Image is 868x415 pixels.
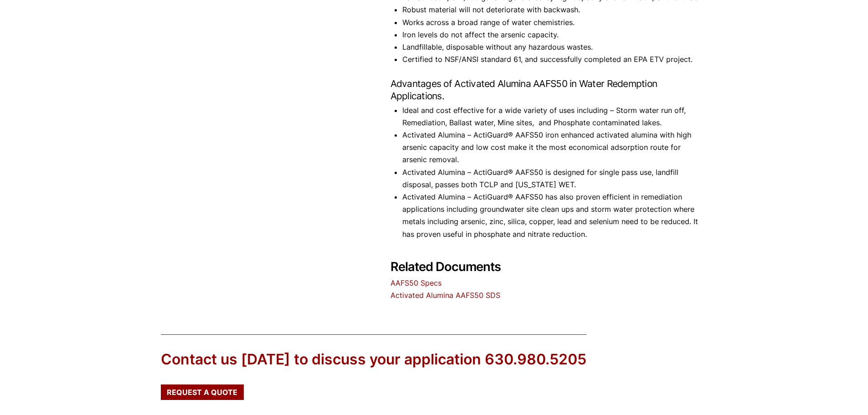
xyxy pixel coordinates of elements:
[167,389,237,396] span: Request a Quote
[161,384,244,400] a: Request a Quote
[402,4,708,16] li: Robust material will not deteriorate with backwash.
[402,29,708,41] li: Iron levels do not affect the arsenic capacity.
[402,191,708,241] li: Activated Alumina – ActiGuard® AAFS50 has also proven efficient in remediation applications inclu...
[390,291,500,300] a: Activated Alumina AAFS50 SDS
[402,129,708,166] li: Activated Alumina – ActiGuard® AAFS50 iron enhanced activated alumina with high arsenic capacity ...
[402,166,708,191] li: Activated Alumina – ActiGuard® AAFS50 is designed for single pass use, landfill disposal, passes ...
[402,53,708,66] li: Certified to NSF/ANSI standard 61, and successfully completed an EPA ETV project.
[402,41,708,53] li: Landfillable, disposable without any hazardous wastes.
[161,349,586,370] div: Contact us [DATE] to discuss your application 630.980.5205
[390,77,708,102] h3: Advantages of Activated Alumina AAFS50 in Water Redemption Applications.
[402,104,708,129] li: Ideal and cost effective for a wide variety of uses including – Storm water run off, Remediation,...
[390,278,442,287] a: AAFS50 Specs
[402,16,708,29] li: Works across a broad range of water chemistries.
